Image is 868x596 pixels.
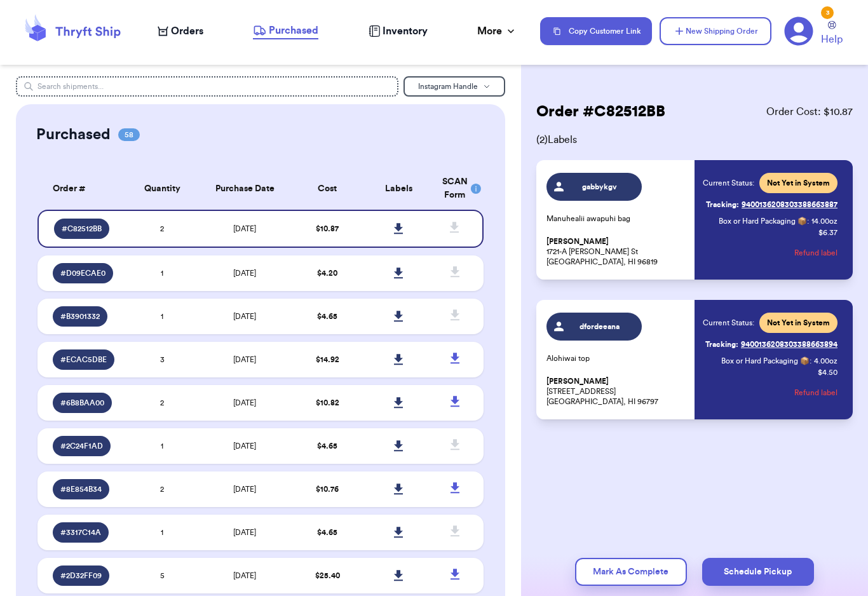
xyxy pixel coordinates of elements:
p: Alohiwai top [546,353,687,363]
button: Mark As Complete [575,558,687,586]
span: # B3901332 [60,311,100,322]
th: Purchase Date [198,168,292,210]
span: dfordeeana [569,322,630,332]
button: Refund label [794,379,837,407]
span: 2 [160,485,164,493]
span: Purchased [269,23,318,38]
span: 14.00 oz [811,216,837,226]
span: $ 10.82 [316,399,339,407]
span: [DATE] [233,269,256,277]
a: 3 [784,17,813,46]
button: Instagram Handle [403,76,505,97]
div: More [477,24,517,39]
span: Orders [171,24,203,39]
a: Inventory [369,24,428,39]
div: SCAN Form [442,175,468,202]
span: [DATE] [233,225,256,233]
span: : [807,216,809,226]
span: 2 [160,399,164,407]
span: [DATE] [233,356,256,363]
span: $ 14.92 [316,356,339,363]
span: Not Yet in System [767,178,830,188]
span: 2 [160,225,164,233]
span: Order Cost: $ 10.87 [766,104,853,119]
span: 58 [118,128,140,141]
span: 4.00 oz [814,356,837,366]
span: 1 [161,269,163,277]
a: Help [821,21,843,47]
span: Box or Hard Packaging 📦 [721,357,810,365]
p: [STREET_ADDRESS] [GEOGRAPHIC_DATA], HI 96797 [546,376,687,407]
span: [DATE] [233,442,256,450]
span: Current Status: [703,318,754,328]
span: [PERSON_NAME] [546,237,609,247]
span: $ 4.65 [317,529,337,536]
span: # C82512BB [62,224,102,234]
span: : [810,356,811,366]
span: 1 [161,442,163,450]
span: $ 4.65 [317,442,337,450]
span: Instagram Handle [418,83,478,90]
th: Cost [292,168,363,210]
span: # 8E854B34 [60,484,102,494]
p: Manuhealii awapuhi bag [546,213,687,224]
span: [DATE] [233,485,256,493]
span: # D09ECAE0 [60,268,105,278]
span: [DATE] [233,399,256,407]
th: Order # [37,168,126,210]
div: 3 [821,6,834,19]
span: $ 4.65 [317,313,337,320]
span: [DATE] [233,572,256,579]
input: Search shipments... [16,76,398,97]
span: Current Status: [703,178,754,188]
th: Quantity [126,168,198,210]
span: $ 10.76 [316,485,339,493]
span: [DATE] [233,313,256,320]
span: # 2D32FF09 [60,571,102,581]
button: Refund label [794,239,837,267]
p: $ 6.37 [818,227,837,238]
span: # 3317C14A [60,527,101,538]
span: [PERSON_NAME] [546,377,609,386]
a: Tracking:9400136208303388663894 [705,334,837,355]
p: $ 4.50 [818,367,837,377]
span: 5 [160,572,165,579]
span: # 6B8BAA00 [60,398,104,408]
button: Copy Customer Link [540,17,652,45]
a: Tracking:9400136208303388663887 [706,194,837,215]
span: ( 2 ) Labels [536,132,853,147]
span: Tracking: [706,200,739,210]
span: $ 4.20 [317,269,337,277]
span: # ECAC5DBE [60,355,107,365]
span: 1 [161,313,163,320]
a: Orders [158,24,203,39]
span: 1 [161,529,163,536]
span: Inventory [383,24,428,39]
span: Box or Hard Packaging 📦 [719,217,807,225]
p: 1721-A [PERSON_NAME] St [GEOGRAPHIC_DATA], HI 96819 [546,236,687,267]
span: Tracking: [705,339,738,349]
span: gabbykgv [569,182,630,192]
button: Schedule Pickup [702,558,814,586]
span: $ 10.87 [316,225,339,233]
span: [DATE] [233,529,256,536]
th: Labels [363,168,434,210]
span: Not Yet in System [767,318,830,328]
span: # 2C24F1AD [60,441,103,451]
h2: Purchased [36,125,111,145]
span: $ 25.40 [315,572,340,579]
a: Purchased [253,23,318,39]
h2: Order # C82512BB [536,102,665,122]
span: Help [821,32,843,47]
span: 3 [160,356,165,363]
button: New Shipping Order [660,17,771,45]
